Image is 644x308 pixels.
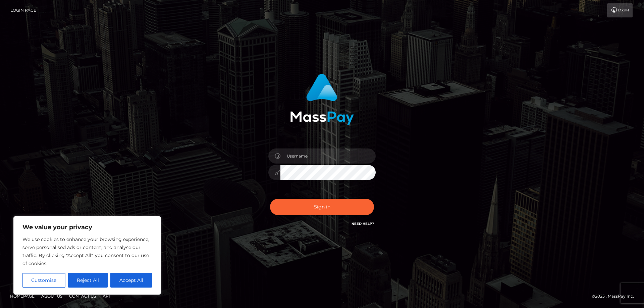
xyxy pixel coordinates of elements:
[290,74,354,125] img: MassPay Login
[100,291,113,301] a: API
[607,3,633,17] a: Login
[39,291,65,301] a: About Us
[22,235,152,267] p: We use cookies to enhance your browsing experience, serve personalised ads or content, and analys...
[66,291,99,301] a: Contact Us
[68,273,108,288] button: Reject All
[110,273,152,288] button: Accept All
[352,222,374,226] a: Need Help?
[592,293,639,300] div: © 2025 , MassPay Inc.
[7,291,37,301] a: Homepage
[22,223,152,231] p: We value your privacy
[270,199,374,215] button: Sign in
[280,148,376,164] input: Username...
[13,216,161,295] div: We value your privacy
[22,273,65,288] button: Customise
[10,3,36,17] a: Login Page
